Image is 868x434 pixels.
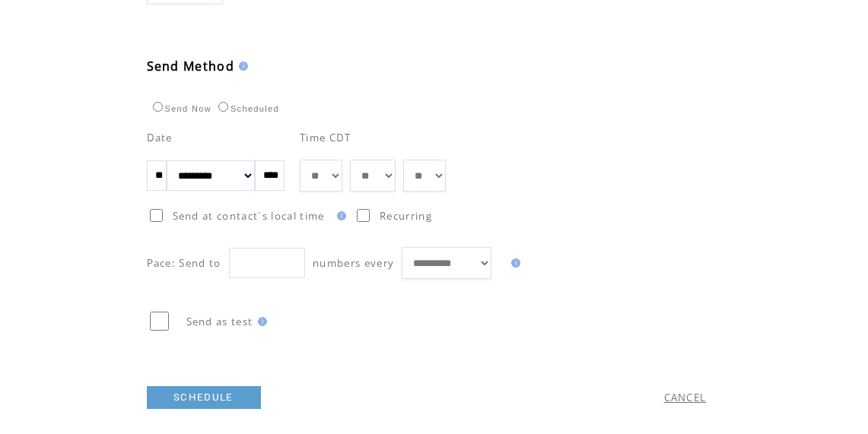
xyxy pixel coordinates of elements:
[215,104,279,113] label: Scheduled
[147,256,221,270] span: Pace: Send to
[147,386,261,409] a: SCHEDULE
[153,102,163,112] input: Send Now
[147,58,235,74] span: Send Method
[218,102,228,112] input: Scheduled
[380,209,432,223] span: Recurring
[507,258,520,268] img: help.gif
[186,315,253,328] span: Send as test
[300,131,351,144] span: Time CDT
[149,104,211,113] label: Send Now
[234,62,248,71] img: help.gif
[332,211,346,220] img: help.gif
[173,209,325,223] span: Send at contact`s local time
[664,391,707,404] a: CANCEL
[313,256,394,270] span: numbers every
[147,131,173,144] span: Date
[253,317,267,326] img: help.gif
